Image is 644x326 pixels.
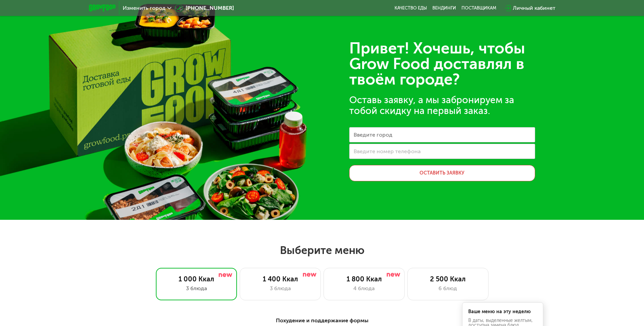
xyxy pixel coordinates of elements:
div: Похудение и поддержание формы [122,317,522,325]
div: Привет! Хочешь, чтобы Grow Food доставлял в твоём городе? [349,41,535,87]
div: Ваше меню на эту неделю [468,309,537,314]
div: 1 400 Ккал [247,275,314,283]
label: Введите номер телефона [354,149,421,153]
a: [PHONE_NUMBER] [175,4,234,12]
a: Качество еды [395,5,427,11]
label: Введите город [354,133,392,137]
h2: Выберите меню [22,243,622,257]
div: 1 800 Ккал [331,275,398,283]
div: поставщикам [461,5,496,11]
div: 1 000 Ккал [163,275,230,283]
div: Оставь заявку, а мы забронируем за тобой скидку на первый заказ. [349,95,535,116]
button: Оставить заявку [349,165,535,181]
span: Изменить город [123,5,166,11]
div: 4 блюда [331,284,398,293]
div: Личный кабинет [513,4,555,12]
a: Вендинги [432,5,456,11]
div: 6 блюд [414,284,481,293]
div: 2 500 Ккал [414,275,481,283]
div: 3 блюда [247,284,314,293]
div: 3 блюда [163,284,230,293]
